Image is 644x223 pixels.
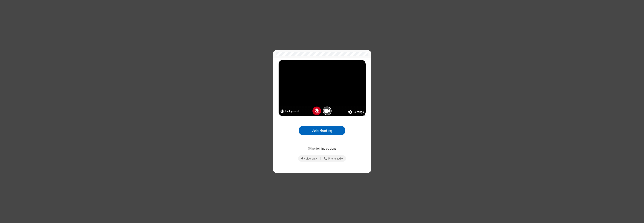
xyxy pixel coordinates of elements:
[306,157,317,160] span: View only
[323,107,332,115] button: Camera is on
[279,146,366,151] p: Other joining options
[299,126,345,135] button: Join Meeting
[320,156,321,161] span: |
[312,107,321,115] button: Mic is off
[348,110,364,114] button: Settings
[328,157,343,160] span: Phone audio
[280,109,299,114] button: Background
[300,155,318,162] button: Prevent echo when there is already an active mic and speaker in the room.
[323,155,344,162] button: Use your phone for mic and speaker while you view the meeting on this device.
